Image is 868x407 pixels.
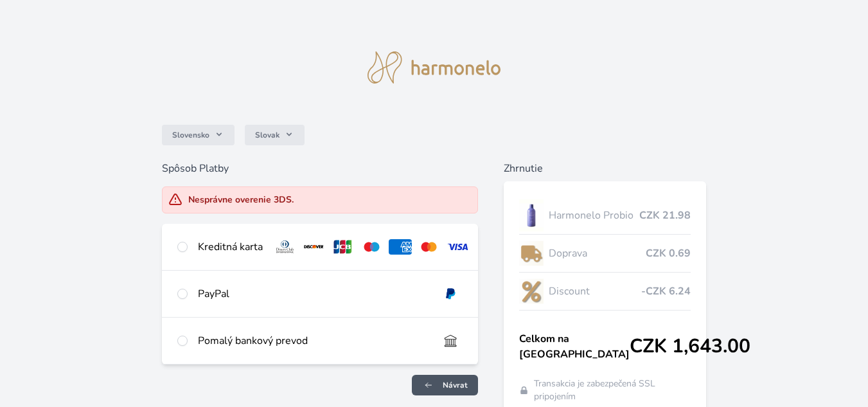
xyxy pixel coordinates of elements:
a: Návrat [412,375,478,395]
div: Pomalý bankový prevod [198,333,429,348]
button: Slovensko [162,125,235,145]
span: Návrat [443,380,468,390]
div: Nesprávne overenie 3DS. [188,194,294,206]
img: bankTransfer_IBAN.svg [439,333,463,348]
img: maestro.svg [360,239,384,255]
span: Slovensko [172,130,209,140]
h6: Spôsob Platby [162,161,478,176]
div: PayPal [198,286,429,302]
img: discount-lo.png [519,275,544,307]
span: CZK 0.69 [646,246,691,261]
span: CZK 21.98 [639,208,691,223]
img: amex.svg [389,239,412,255]
img: paypal.svg [439,286,463,302]
img: diners.svg [273,239,297,255]
span: CZK 1,643.00 [630,335,750,358]
span: Discount [549,284,641,299]
span: Doprava [549,246,646,261]
img: discover.svg [302,239,326,255]
img: delivery-lo.png [519,237,544,269]
h6: Zhrnutie [504,161,706,176]
img: jcb.svg [331,239,355,255]
img: mc.svg [417,239,441,255]
div: Kreditná karta [198,239,263,255]
button: Slovak [245,125,305,145]
span: Slovak [255,130,279,140]
span: Harmonelo Probio [549,208,639,223]
img: logo.svg [368,51,501,84]
img: visa.svg [446,239,470,255]
span: Celkom na [GEOGRAPHIC_DATA] [519,331,630,362]
span: -CZK 6.24 [641,284,691,299]
span: Transakcia je zabezpečená SSL pripojením [534,377,691,403]
img: CLEAN_PROBIO_se_stinem_x-lo.jpg [519,199,544,231]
